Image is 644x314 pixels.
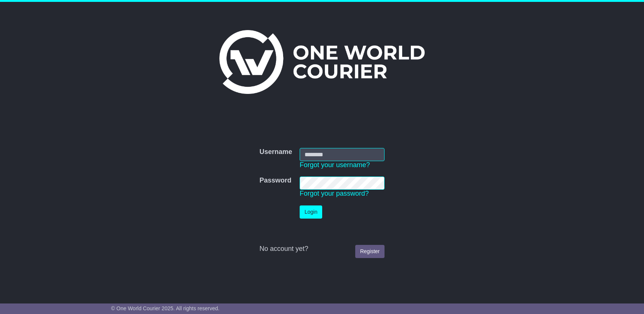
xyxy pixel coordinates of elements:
[111,305,220,311] span: © One World Courier 2025. All rights reserved.
[300,205,322,219] button: Login
[259,245,385,253] div: No account yet?
[300,190,369,197] a: Forgot your password?
[259,177,291,185] label: Password
[355,245,385,258] a: Register
[300,161,370,169] a: Forgot your username?
[219,30,424,94] img: One World
[259,148,292,156] label: Username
